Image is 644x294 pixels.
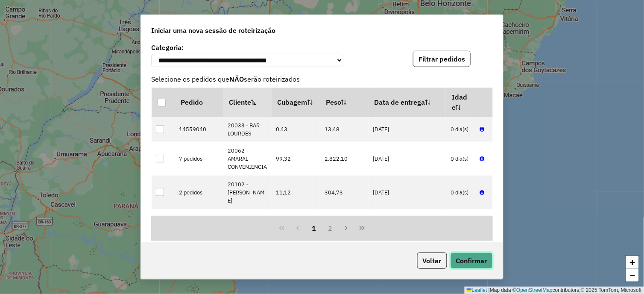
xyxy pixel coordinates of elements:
[223,142,272,176] td: 20062 - AMARAL CONVENIENCIA
[369,209,446,243] td: [DATE]
[354,220,370,236] button: Last Page
[223,88,272,117] th: Cliente
[446,88,475,117] th: Idade
[223,117,272,142] td: 20033 - BAR LOURDES
[446,209,475,243] td: 0 dia(s)
[489,287,490,293] span: |
[175,117,223,142] td: 14559040
[320,117,369,142] td: 13,48
[223,176,272,209] td: 20102 - [PERSON_NAME]
[369,142,446,176] td: [DATE]
[175,176,223,209] td: 2 pedidos
[630,270,635,280] span: −
[151,42,343,53] label: Categoria:
[446,176,475,209] td: 0 dia(s)
[175,88,223,117] th: Pedido
[320,88,369,117] th: Peso
[413,51,471,67] button: Filtrar pedidos
[151,25,275,35] span: Iniciar uma nova sessão de roteirização
[417,253,447,269] button: Voltar
[320,209,369,243] td: 39,14
[223,209,272,243] td: 20128 - [PERSON_NAME]
[626,269,639,282] a: Zoom out
[272,117,320,142] td: 0,43
[451,253,493,269] button: Confirmar
[446,142,475,176] td: 0 dia(s)
[465,287,644,294] div: Map data © contributors,© 2025 TomTom, Microsoft
[175,209,223,243] td: 14558844
[369,88,446,117] th: Data de entrega
[272,88,320,117] th: Cubagem
[272,142,320,176] td: 99,32
[306,220,322,236] button: 1
[272,176,320,209] td: 11,12
[626,256,639,269] a: Zoom in
[146,74,498,84] span: Selecione os pedidos que serão roteirizados
[369,117,446,142] td: [DATE]
[175,142,223,176] td: 7 pedidos
[272,209,320,243] td: 1,40
[320,142,369,176] td: 2.822,10
[229,75,244,83] strong: NÃO
[322,220,338,236] button: 2
[369,176,446,209] td: [DATE]
[630,257,635,268] span: +
[320,176,369,209] td: 304,73
[446,117,475,142] td: 0 dia(s)
[338,220,354,236] button: Next Page
[517,287,553,293] a: OpenStreetMap
[467,287,487,293] a: Leaflet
